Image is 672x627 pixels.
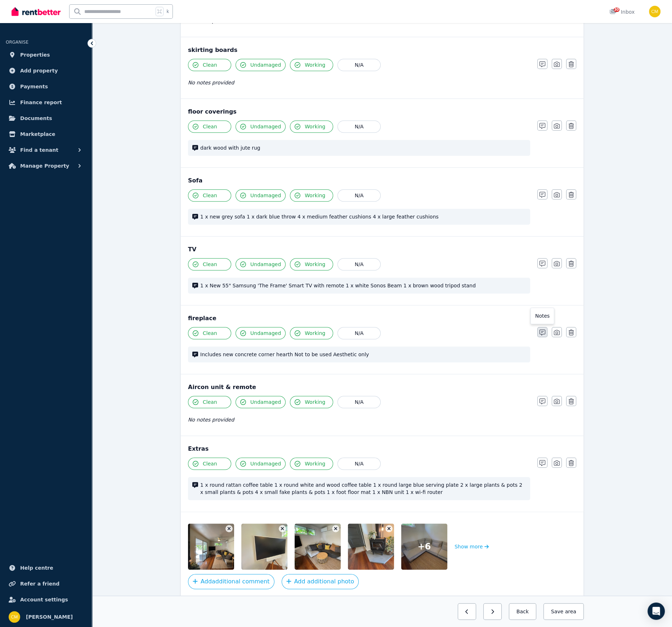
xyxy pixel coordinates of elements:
[188,458,231,470] button: Clean
[250,398,281,406] span: Undamaged
[9,611,20,623] img: Chris Mills
[188,396,231,408] button: Clean
[290,396,333,408] button: Working
[337,120,381,133] button: N/A
[200,144,526,151] span: dark wood with jute rug
[236,327,286,339] button: Undamaged
[203,61,217,69] span: Clean
[188,46,576,54] div: skirting boards
[6,111,86,125] a: Documents
[305,123,325,130] span: Working
[6,63,86,78] a: Add property
[250,460,281,467] span: Undamaged
[614,8,619,12] span: 30
[20,98,62,107] span: Finance report
[648,602,665,620] div: Open Intercom Messenger
[6,561,86,575] a: Help centre
[649,6,660,17] img: Chris Mills
[203,192,217,199] span: Clean
[530,308,554,324] div: Notes
[20,82,48,91] span: Payments
[188,80,234,85] span: No notes provided
[305,398,325,406] span: Working
[305,192,325,199] span: Working
[337,458,381,470] button: N/A
[200,351,526,358] span: Includes new concrete corner hearth Not to be used Aesthetic only
[20,66,58,75] span: Add property
[6,127,86,141] a: Marketplace
[290,258,333,270] button: Working
[20,564,53,572] span: Help centre
[305,61,325,69] span: Working
[236,120,286,133] button: Undamaged
[188,574,274,589] button: Addadditional comment
[20,50,50,59] span: Properties
[188,176,576,185] div: Sofa
[348,524,409,570] img: b89e545b5c18b6d6a902c48ac24309e9.jpg
[282,574,359,589] button: Add additional photo
[337,258,381,270] button: N/A
[337,59,381,71] button: N/A
[203,261,217,268] span: Clean
[6,95,86,110] a: Finance report
[305,330,325,337] span: Working
[236,458,286,470] button: Undamaged
[20,595,68,604] span: Account settings
[203,123,217,130] span: Clean
[454,524,489,570] button: Show more
[188,59,231,71] button: Clean
[290,120,333,133] button: Working
[188,107,576,116] div: floor coverings
[236,396,286,408] button: Undamaged
[203,398,217,406] span: Clean
[20,579,59,588] span: Refer a friend
[337,189,381,202] button: N/A
[290,327,333,339] button: Working
[609,8,635,16] div: Inbox
[290,458,333,470] button: Working
[188,445,576,453] div: Extras
[509,603,536,620] button: Back
[200,213,526,220] span: 1 x new grey sofa 1 x dark blue throw 4 x medium feather cushions 4 x large feather cushions
[12,6,61,17] img: RentBetter
[188,314,576,323] div: fireplace
[200,282,526,289] span: 1 x New 55" Samsung 'The Frame' Smart TV with remote 1 x white Sonos Beam 1 x brown wood tripod s...
[337,396,381,408] button: N/A
[418,541,431,552] span: + 6
[188,120,231,133] button: Clean
[250,123,281,130] span: Undamaged
[6,592,86,607] a: Account settings
[6,143,86,157] button: Find a tenant
[188,245,576,254] div: TV
[337,327,381,339] button: N/A
[250,261,281,268] span: Undamaged
[6,159,86,173] button: Manage Property
[188,524,250,570] img: 6ea0953007b10cf8f2dc09d8b5e3599a.jpg
[543,603,584,620] button: Save area
[305,460,325,467] span: Working
[6,40,28,45] span: ORGANISE
[250,330,281,337] span: Undamaged
[236,189,286,202] button: Undamaged
[290,189,333,202] button: Working
[250,61,281,69] span: Undamaged
[565,608,576,615] span: area
[26,613,73,621] span: [PERSON_NAME]
[20,162,69,170] span: Manage Property
[236,258,286,270] button: Undamaged
[6,79,86,94] a: Payments
[188,189,231,202] button: Clean
[250,192,281,199] span: Undamaged
[20,130,55,138] span: Marketplace
[188,383,576,392] div: Aircon unit & remote
[203,460,217,467] span: Clean
[188,327,231,339] button: Clean
[290,59,333,71] button: Working
[200,481,526,496] span: 1 x round rattan coffee table 1 x round white and wood coffee table 1 x round large blue serving ...
[166,9,169,14] span: k
[188,258,231,270] button: Clean
[295,524,356,570] img: 6ed09047259dcbc5d8f131d66862c07e.jpg
[203,330,217,337] span: Clean
[20,114,52,123] span: Documents
[6,577,86,591] a: Refer a friend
